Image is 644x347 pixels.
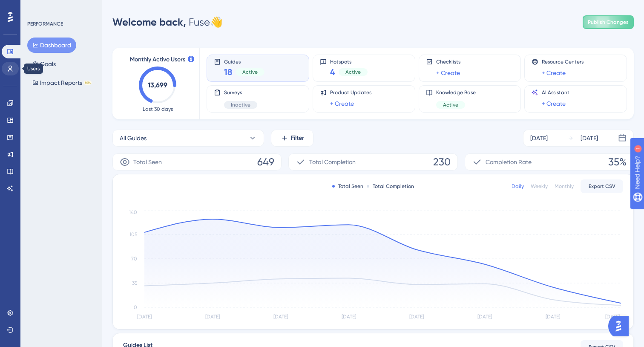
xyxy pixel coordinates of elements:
tspan: [DATE] [342,314,356,320]
span: Filter [291,133,304,143]
span: Last 30 days [143,106,173,113]
span: 4 [330,66,335,78]
button: All Guides [112,130,264,147]
button: Impact ReportsBETA [27,75,97,90]
span: Publish Changes [588,19,629,26]
tspan: 105 [129,231,137,237]
div: Weekly [531,183,548,190]
span: Export CSV [589,183,615,190]
tspan: 35 [132,280,137,286]
button: Dashboard [27,38,76,53]
div: BETA [84,81,92,85]
tspan: [DATE] [477,314,492,320]
tspan: [DATE] [137,314,152,320]
div: PERFORMANCE [27,20,63,27]
span: All Guides [120,133,147,143]
span: Active [242,69,258,75]
span: Hotspots [330,58,368,64]
div: Monthly [555,183,574,190]
span: 18 [224,66,232,78]
span: Product Updates [330,89,371,96]
span: Need Help? [20,2,53,12]
div: Daily [512,183,524,190]
button: Publish Changes [583,15,634,29]
span: Guides [224,58,264,64]
div: [DATE] [530,133,548,143]
span: AI Assistant [542,89,569,96]
tspan: [DATE] [605,314,620,320]
div: 1 [59,4,62,11]
span: Completion Rate [486,157,532,167]
button: Filter [271,130,313,147]
span: Checklists [436,58,460,65]
tspan: 140 [129,209,137,215]
div: Total Completion [367,183,414,190]
span: 649 [257,155,274,169]
a: + Create [542,98,566,109]
span: Active [345,69,361,75]
tspan: 0 [134,304,137,310]
span: Knowledge Base [436,89,476,96]
button: Goals [27,56,61,72]
span: 230 [433,155,451,169]
span: Welcome back, [112,16,186,28]
tspan: 70 [131,256,137,262]
span: Total Completion [309,157,356,167]
iframe: UserGuiding AI Assistant Launcher [608,313,634,339]
span: Surveys [224,89,257,96]
tspan: [DATE] [205,314,220,320]
a: + Create [330,98,354,109]
a: + Create [436,68,460,78]
div: Total Seen [332,183,363,190]
span: Monthly Active Users [130,55,185,65]
span: Total Seen [133,157,162,167]
a: + Create [542,68,566,78]
tspan: [DATE] [546,314,560,320]
span: Resource Centers [542,58,584,65]
div: Fuse 👋 [112,15,223,29]
span: 35% [608,155,627,169]
span: Active [443,101,458,108]
tspan: [DATE] [409,314,424,320]
text: 13,699 [148,81,167,89]
button: Export CSV [581,179,623,193]
div: [DATE] [581,133,598,143]
span: Inactive [231,101,250,108]
tspan: [DATE] [273,314,288,320]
